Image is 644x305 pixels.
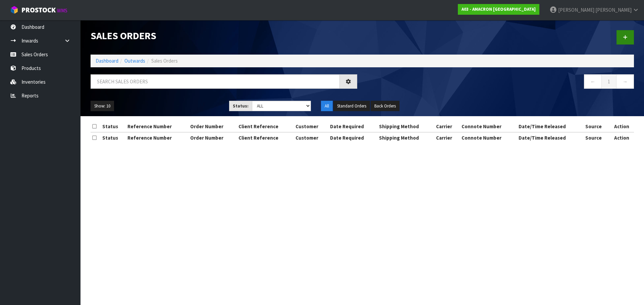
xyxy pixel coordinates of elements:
th: Status [101,121,126,132]
th: Connote Number [460,132,517,143]
a: → [616,74,634,89]
nav: Page navigation [367,74,634,91]
span: [PERSON_NAME] [595,7,632,13]
th: Date Required [328,121,377,132]
th: Reference Number [126,121,189,132]
span: [PERSON_NAME] [558,7,594,13]
th: Date/Time Released [517,132,584,143]
th: Reference Number [126,132,189,143]
th: Customer [294,121,328,132]
strong: Status: [233,103,249,109]
span: ProStock [21,6,56,14]
h1: Sales Orders [91,30,357,41]
img: cube-alt.png [10,6,18,14]
small: WMS [57,7,67,14]
th: Client Reference [237,132,294,143]
strong: A03 - AMACRON [GEOGRAPHIC_DATA] [462,6,536,12]
a: 1 [601,74,616,89]
th: Source [584,132,610,143]
th: Shipping Method [377,121,434,132]
th: Action [609,121,634,132]
button: Back Orders [371,101,399,111]
th: Status [101,132,126,143]
th: Action [609,132,634,143]
th: Date Required [328,132,377,143]
span: Sales Orders [151,58,178,64]
th: Date/Time Released [517,121,584,132]
th: Customer [294,132,328,143]
th: Order Number [189,121,237,132]
th: Connote Number [460,121,517,132]
th: Carrier [434,121,460,132]
a: ← [584,74,602,89]
input: Search sales orders [91,74,340,89]
th: Carrier [434,132,460,143]
th: Order Number [189,132,237,143]
th: Shipping Method [377,132,434,143]
a: Outwards [124,58,145,64]
button: Show: 10 [91,101,114,111]
th: Source [584,121,610,132]
a: Dashboard [96,58,118,64]
th: Client Reference [237,121,294,132]
button: Standard Orders [333,101,370,111]
button: All [321,101,333,111]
